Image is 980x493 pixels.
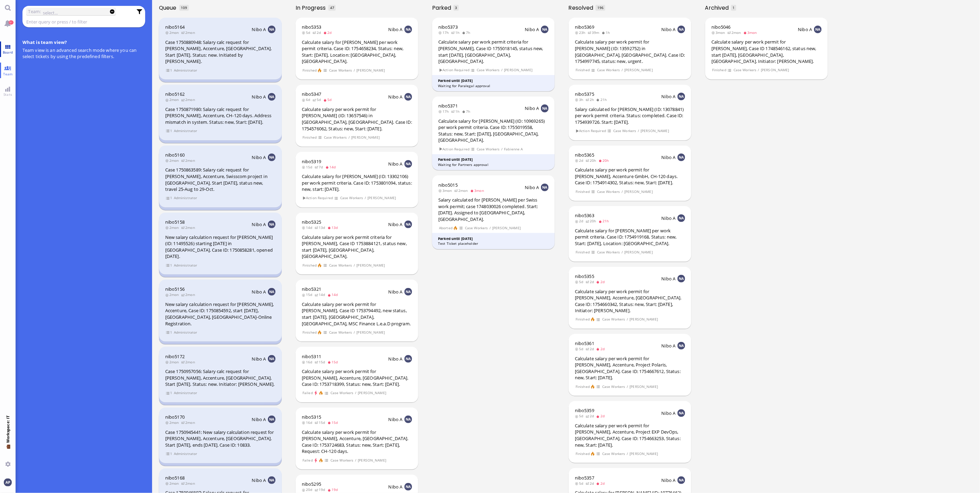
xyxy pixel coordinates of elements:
span: Administrator [174,128,197,134]
span: 1 [733,5,735,10]
img: NA [268,416,276,423]
a: nibo5315 [302,414,321,420]
span: 2mon [165,420,181,425]
a: nibo5295 [302,481,321,487]
div: Calculate salary per work permit for [PERSON_NAME], Accenture GmbH, CH-120 days. Case ID: 1754914... [575,167,685,186]
span: Nibo A [389,416,403,422]
span: [PERSON_NAME] [629,384,658,390]
img: NA [268,476,276,484]
span: Nibo A [525,184,539,190]
span: 3mon [470,188,486,193]
a: nibo5365 [575,152,594,158]
span: [PERSON_NAME] [356,67,385,73]
span: Case Workers [329,329,352,335]
span: view 1 items [166,329,172,335]
span: / [758,67,760,73]
img: NA [404,93,412,101]
span: Action Required [439,146,470,152]
span: Action Required [439,67,470,73]
span: Nibo A [662,93,676,100]
span: [PERSON_NAME] [629,316,658,322]
span: 2mon [165,360,181,364]
span: 196 [597,5,604,10]
img: NA [541,104,549,112]
span: Case Workers [597,249,620,255]
span: Case Workers [613,128,636,134]
span: 3mon [438,188,454,193]
a: nibo5015 [438,182,458,188]
img: NA [678,476,685,484]
span: Board [1,50,15,55]
a: nibo5170 [165,414,185,420]
div: Calculate salary per work permit criteria for [PERSON_NAME], Case ID 1753884121, status new, star... [302,234,412,260]
span: Nibo A [252,154,266,160]
span: Case Workers [476,67,500,73]
span: 2mon [727,30,743,35]
span: [PERSON_NAME] [358,390,386,396]
img: NA [541,26,549,33]
span: [PERSON_NAME] [492,225,521,231]
img: NA [404,483,412,491]
span: [PERSON_NAME] [624,67,653,73]
span: Case Workers [597,67,620,73]
span: 5d [323,97,334,102]
div: Calculate salary per work permit for [PERSON_NAME], Case ID 1748546162, status new, start [DATE],... [711,39,822,64]
span: 5d [575,346,586,351]
span: / [501,146,503,152]
span: Parked [432,4,454,12]
div: Calculate salary per work permit for [PERSON_NAME], Case ID 1753794492, new status, start [DATE],... [302,301,412,327]
span: 20h [586,218,598,223]
img: NA [404,221,412,228]
span: view 1 items [166,67,172,73]
span: Nibo A [252,416,266,422]
span: / [501,67,503,73]
span: Nibo A [798,26,812,32]
span: nibo5375 [575,91,594,97]
span: Nibo A [662,343,676,349]
a: nibo5359 [575,407,594,413]
span: Stats [2,92,14,97]
span: [PERSON_NAME] [624,189,653,195]
span: 2d [312,30,323,35]
span: Action Required [575,128,606,134]
span: 14d [325,165,338,169]
span: nibo5158 [165,219,185,225]
span: Nibo A [662,410,676,416]
a: nibo5319 [302,158,321,165]
span: [PERSON_NAME] [351,134,380,140]
span: 2mon [165,97,181,102]
span: [PERSON_NAME] [624,249,653,255]
span: Nibo A [389,221,403,227]
span: Case Workers [330,390,354,396]
span: nibo5353 [302,24,321,30]
div: Parked until [DATE] [438,236,549,241]
span: / [637,128,640,134]
a: nibo5325 [302,219,321,225]
a: nibo5321 [302,286,321,292]
img: NA [678,342,685,350]
img: NA [541,184,549,191]
span: 7d [315,165,325,169]
span: [PERSON_NAME] [367,195,396,201]
span: 2d [596,346,607,351]
span: Nibo A [389,26,403,32]
span: nibo5371 [438,103,458,109]
span: Nibo A [662,26,676,32]
span: Case Workers [465,225,488,231]
span: view 1 items [166,128,172,134]
span: Administrator [174,329,197,335]
a: nibo5168 [165,475,185,481]
div: Calculate salary per work permit for [PERSON_NAME] (ID: 13592752) in [GEOGRAPHIC_DATA], [GEOGRAPH... [575,39,685,64]
span: Resolved [569,4,596,12]
a: nibo5172 [165,353,185,360]
span: nibo5162 [165,91,185,97]
span: Finished [575,67,590,73]
span: view 1 items [166,195,172,201]
span: Finished [302,67,317,73]
span: 21h [596,97,609,102]
div: Calculate salary per work permit criteria for [PERSON_NAME], Case ID 1755018145, status new, star... [438,39,549,64]
span: 2mon [165,30,181,35]
span: 2d [596,279,607,284]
